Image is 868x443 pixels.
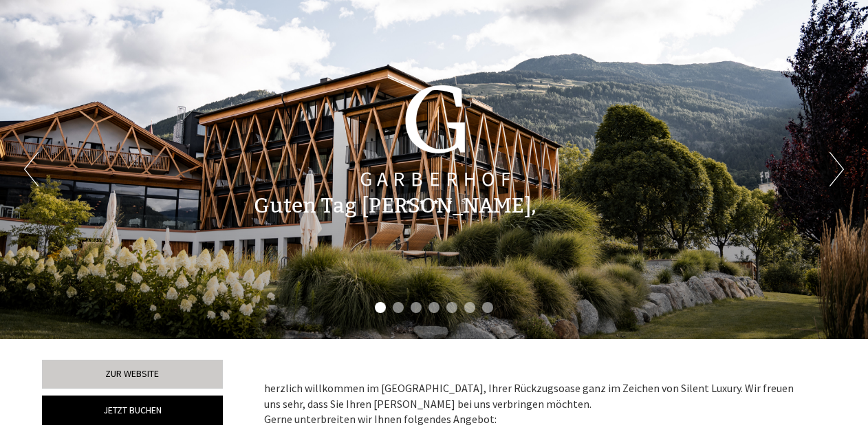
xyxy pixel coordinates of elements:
[42,396,223,425] a: Jetzt buchen
[254,195,536,217] h1: Guten Tag [PERSON_NAME],
[829,152,844,186] button: Next
[24,152,39,186] button: Previous
[42,360,223,389] a: Zur Website
[264,380,806,428] p: herzlich willkommen im [GEOGRAPHIC_DATA], Ihrer Rückzugsoase ganz im Zeichen von Silent Luxury. W...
